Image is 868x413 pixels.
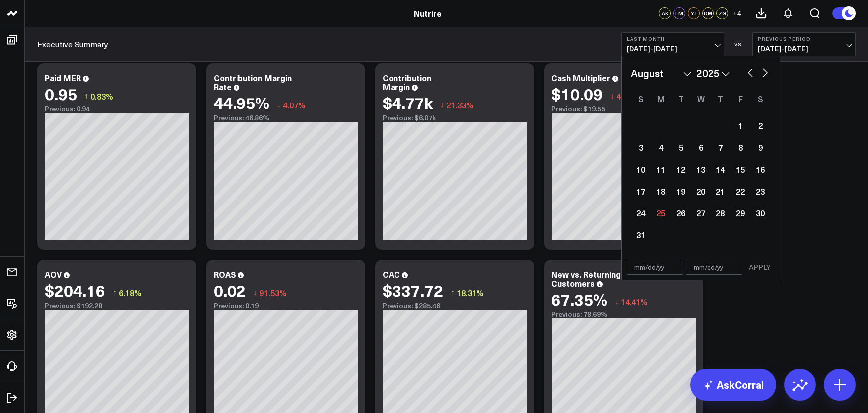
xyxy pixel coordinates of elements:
[383,94,433,111] div: $4.77k
[37,39,108,50] a: Executive Summary
[283,100,306,110] span: 4.07%
[729,41,747,47] div: VS
[710,91,730,106] div: Thursday
[214,114,358,122] div: Previous: 46.86%
[383,114,527,122] div: Previous: $6.07k
[651,91,671,106] div: Monday
[552,105,696,113] div: Previous: $19.55
[615,295,619,308] span: ↓
[686,260,742,275] input: mm/dd/yy
[451,286,455,299] span: ↑
[45,85,77,103] div: 0.95
[84,90,88,103] span: ↑
[446,100,473,110] span: 21.33%
[690,369,776,401] a: AskCorral
[277,99,281,111] span: ↓
[45,302,189,310] div: Previous: $192.28
[691,91,710,106] div: Wednesday
[621,32,724,56] button: Last Month[DATE]-[DATE]
[616,91,643,102] span: 48.37%
[659,7,671,19] div: AK
[259,287,287,298] span: 91.53%
[383,302,527,310] div: Previous: $285.46
[214,72,292,92] div: Contribution Margin Rate
[552,310,696,318] div: Previous: 78.69%
[631,91,651,106] div: Sunday
[45,72,81,83] div: Paid MER
[214,269,236,280] div: ROAS
[610,90,614,103] span: ↓
[621,296,648,307] span: 14.41%
[733,10,741,17] span: + 4
[716,7,728,19] div: ZG
[253,286,257,299] span: ↓
[752,32,856,56] button: Previous Period[DATE]-[DATE]
[758,45,850,53] span: [DATE] - [DATE]
[90,91,113,102] span: 0.83%
[214,281,246,299] div: 0.02
[552,290,607,308] div: 67.35%
[119,287,142,298] span: 6.18%
[745,260,775,275] button: APPLY
[457,287,484,298] span: 18.31%
[730,91,750,106] div: Friday
[688,7,700,19] div: YT
[383,72,431,92] div: Contribution Margin
[552,72,610,83] div: Cash Multiplier
[627,45,719,53] span: [DATE] - [DATE]
[414,8,442,19] a: Nutrire
[750,91,770,106] div: Saturday
[214,94,269,111] div: 44.95%
[758,36,850,42] b: Previous Period
[214,302,358,310] div: Previous: 0.19
[673,7,685,19] div: LM
[552,269,621,289] div: New vs. Returning Customers
[113,286,117,299] span: ↑
[627,260,683,275] input: mm/dd/yy
[45,269,62,280] div: AOV
[671,91,691,106] div: Tuesday
[383,269,400,280] div: CAC
[627,36,719,42] b: Last Month
[702,7,714,19] div: DM
[45,105,189,113] div: Previous: 0.94
[45,281,105,299] div: $204.16
[383,281,443,299] div: $337.72
[731,7,743,19] button: +4
[552,85,603,103] div: $10.09
[440,99,444,111] span: ↓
